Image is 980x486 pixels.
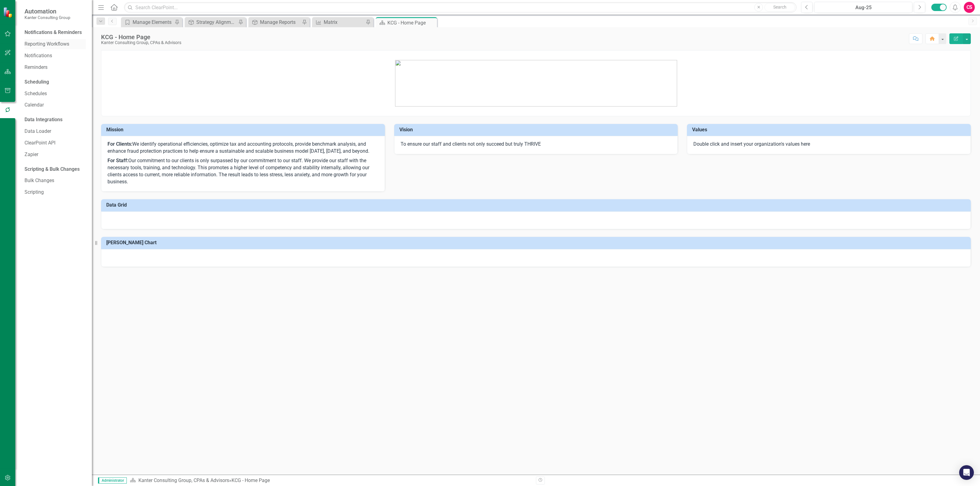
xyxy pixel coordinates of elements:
[964,2,975,13] button: CS
[24,151,86,158] a: Zapier
[764,3,795,12] button: Search
[24,41,86,48] a: Reporting Workflows
[24,79,49,86] div: Scheduling
[324,18,364,26] div: Matrix
[106,202,968,208] h3: Data Grid
[24,90,86,97] a: Schedules
[24,8,70,15] span: Automation
[401,141,672,148] p: To ensure our staff and clients not only succeed but truly THRIVE
[196,18,237,26] div: Strategy Alignment Report
[24,64,86,71] a: Reminders
[959,465,974,480] div: Open Intercom Messenger
[101,34,181,40] div: KCG - Home Page
[693,141,964,148] p: Double click and insert your organization's values here
[387,19,435,27] div: KCG - Home Page
[138,477,229,483] a: Kanter Consulting Group, CPAs & Advisors
[24,29,82,36] div: Notifications & Reminders
[123,18,173,26] a: Manage Elements
[24,52,86,59] a: Notifications
[107,158,128,163] strong: For Staff:
[692,127,968,133] h3: Values
[98,477,127,484] span: Administrator
[106,127,382,133] h3: Mission
[24,166,80,173] div: Scripting & Bulk Changes
[24,102,86,109] a: Calendar
[24,177,86,184] a: Bulk Changes
[124,2,797,13] input: Search ClearPoint...
[816,4,910,11] div: Aug-25
[24,189,86,196] a: Scripting
[3,7,14,17] img: ClearPoint Strategy
[24,15,70,20] small: Kanter Consulting Group
[24,140,86,147] a: ClearPoint API
[399,127,675,133] h3: Vision
[232,477,270,483] div: KCG - Home Page
[186,18,237,26] a: Strategy Alignment Report
[773,5,786,9] span: Search
[106,240,968,245] h3: [PERSON_NAME] Chart
[101,40,181,45] div: Kanter Consulting Group, CPAs & Advisors
[130,477,531,484] div: »
[314,18,364,26] a: Matrix
[250,18,300,26] a: Manage Reports
[107,156,379,185] p: Our commitment to our clients is only surpassed by our commitment to our staff. We provide our st...
[24,128,86,135] a: Data Loader
[133,18,173,26] div: Manage Elements
[24,116,62,123] div: Data Integrations
[260,18,300,26] div: Manage Reports
[814,2,912,13] button: Aug-25
[107,141,132,147] strong: For Clients:
[107,141,379,156] p: We identify operational efficiencies, optimize tax and accounting protocols, provide benchmark an...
